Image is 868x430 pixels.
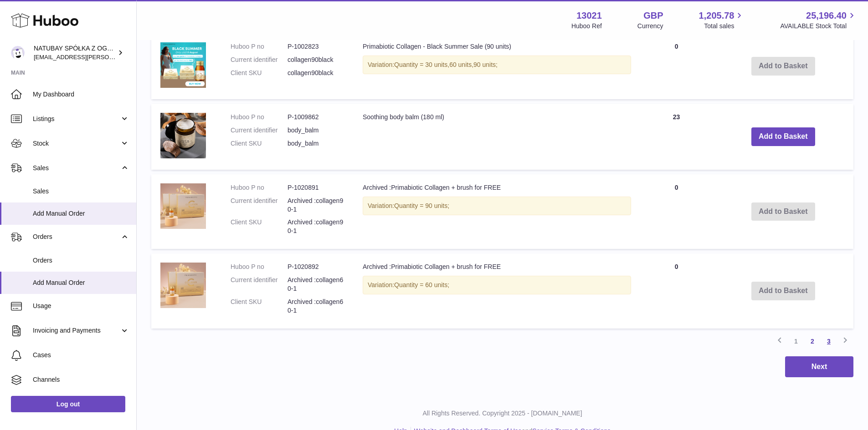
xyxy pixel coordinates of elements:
img: Archived :Primabiotic Collagen + brush for FREE [160,183,206,229]
td: 0 [640,174,713,249]
div: Variation: [363,197,631,215]
dd: Archived :collagen60-1 [288,298,344,315]
div: NATUBAY SPÓŁKA Z OGRANICZONĄ ODPOWIEDZIALNOŚCIĄ [34,44,116,61]
a: 1 [788,333,804,349]
dt: Current identifier [231,126,288,135]
span: Cases [33,351,129,359]
dt: Huboo P no [231,183,288,192]
dt: Current identifier [231,56,288,64]
dd: Archived :collagen90-1 [288,197,344,214]
td: 0 [640,253,713,328]
dt: Huboo P no [231,113,288,121]
span: Invoicing and Payments [33,326,120,335]
p: All Rights Reserved. Copyright 2025 - [DOMAIN_NAME] [144,409,861,418]
dt: Current identifier [231,197,288,214]
a: 2 [804,333,821,349]
td: Primabiotic Collagen - Black Summer Sale (90 units) [354,33,640,99]
td: Soothing body balm (180 ml) [354,104,640,170]
button: Next [785,356,853,378]
img: Primabiotic Collagen - Black Summer Sale (90 units) [160,42,206,88]
td: 0 [640,33,713,99]
dd: collagen90black [288,56,344,64]
a: 3 [821,333,837,349]
dd: body_balm [288,139,344,148]
dt: Client SKU [231,69,288,77]
img: Soothing body balm (180 ml) [160,113,206,158]
span: 25,196.40 [806,10,847,22]
span: Orders [33,256,129,265]
dd: P-1009862 [288,113,344,121]
dd: collagen90black [288,69,344,77]
div: Variation: [363,56,631,74]
strong: GBP [643,10,663,22]
a: Log out [11,396,125,412]
span: Sales [33,187,129,196]
span: Channels [33,375,129,384]
td: Archived :Primabiotic Collagen + brush for FREE [354,174,640,249]
span: Add Manual Order [33,278,129,287]
dd: Archived :collagen90-1 [288,218,344,235]
span: Listings [33,115,120,123]
span: Stock [33,139,120,148]
span: Orders [33,233,120,241]
span: My Dashboard [33,90,129,99]
img: kacper.antkowski@natubay.pl [11,46,25,60]
div: Currency [637,22,663,30]
img: Archived :Primabiotic Collagen + brush for FREE [160,263,206,308]
div: Variation: [363,276,631,294]
a: 1,205.78 Total sales [699,10,745,30]
dt: Huboo P no [231,263,288,271]
button: Add to Basket [751,127,815,146]
span: Quantity = 30 units,60 units,90 units; [394,61,498,68]
span: 1,205.78 [699,10,734,22]
span: Add Manual Order [33,209,129,218]
td: 23 [640,104,713,170]
div: Huboo Ref [571,22,602,30]
dd: P-1020892 [288,263,344,271]
a: 25,196.40 AVAILABLE Stock Total [780,10,857,30]
span: Quantity = 90 units; [394,202,449,209]
dd: P-1002823 [288,42,344,51]
strong: 13021 [576,10,602,22]
dt: Client SKU [231,218,288,235]
dt: Client SKU [231,298,288,315]
span: Sales [33,164,120,172]
dd: Archived :collagen60-1 [288,276,344,293]
dd: body_balm [288,126,344,135]
dt: Huboo P no [231,42,288,51]
span: [EMAIL_ADDRESS][PERSON_NAME][DOMAIN_NAME] [34,53,183,61]
span: Total sales [704,22,745,30]
td: Archived :Primabiotic Collagen + brush for FREE [354,253,640,328]
dt: Current identifier [231,276,288,293]
span: AVAILABLE Stock Total [780,22,857,30]
span: Usage [33,302,129,310]
dd: P-1020891 [288,183,344,192]
span: Quantity = 60 units; [394,281,449,288]
dt: Client SKU [231,139,288,148]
